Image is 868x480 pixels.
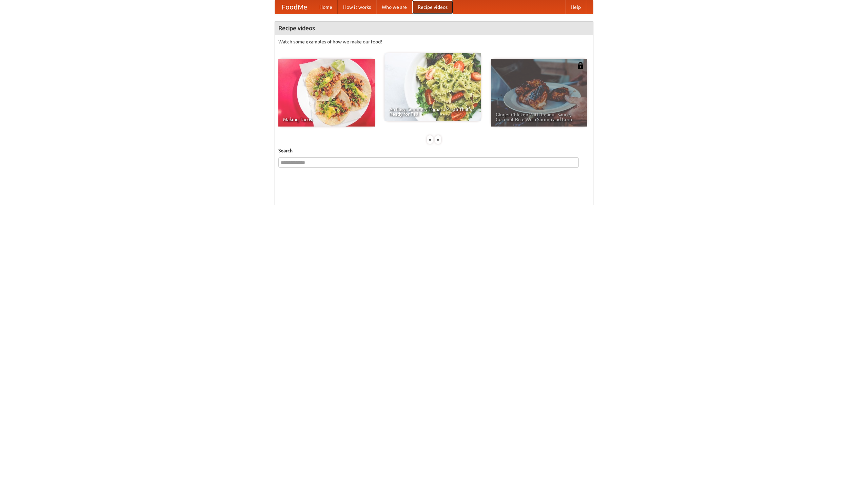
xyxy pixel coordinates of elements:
img: 483408.png [577,62,584,69]
a: Who we are [376,0,412,14]
div: » [435,135,441,144]
p: Watch some examples of how we make our food! [278,38,590,45]
a: FoodMe [275,0,314,14]
a: Home [314,0,338,14]
span: An Easy, Summery Tomato Pasta That's Ready for Fall [389,107,476,116]
span: Making Tacos [283,117,370,122]
a: Making Tacos [278,59,375,127]
a: Recipe videos [412,0,453,14]
h5: Search [278,147,590,154]
div: « [427,135,433,144]
a: How it works [338,0,376,14]
h4: Recipe videos [275,21,593,35]
a: Help [565,0,586,14]
a: An Easy, Summery Tomato Pasta That's Ready for Fall [384,53,481,121]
